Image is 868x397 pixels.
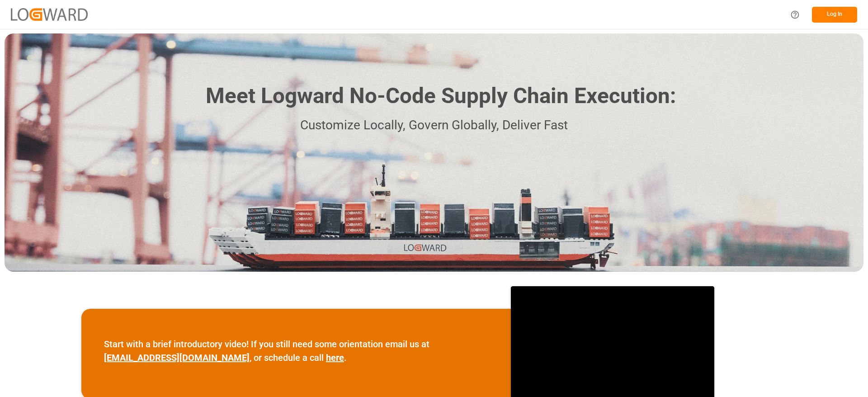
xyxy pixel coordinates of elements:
a: [EMAIL_ADDRESS][DOMAIN_NAME] [104,352,250,363]
a: here [326,352,344,363]
h1: Meet Logward No-Code Supply Chain Execution: [206,80,676,112]
p: Start with a brief introductory video! If you still need some orientation email us at , or schedu... [104,337,488,364]
button: Log In [812,7,857,23]
img: Logward_new_orange.png [11,8,88,20]
button: Help Center [785,5,805,25]
p: Customize Locally, Govern Globally, Deliver Fast [192,115,676,136]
